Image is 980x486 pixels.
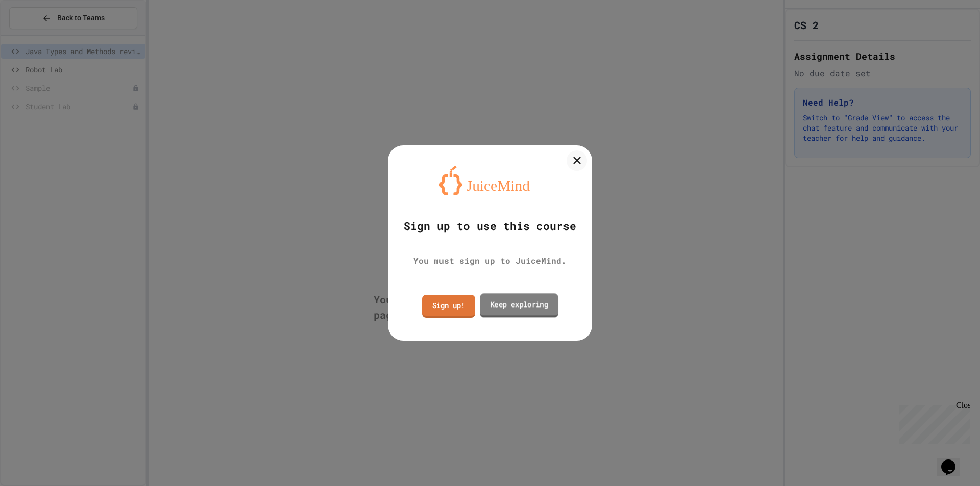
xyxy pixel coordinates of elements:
[422,295,475,318] a: Sign up!
[413,254,567,267] div: You must sign up to JuiceMind.
[439,166,541,195] img: logo-orange.svg
[480,293,558,317] a: Keep exploring
[4,4,70,65] div: Chat with us now!Close
[404,218,576,235] div: Sign up to use this course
